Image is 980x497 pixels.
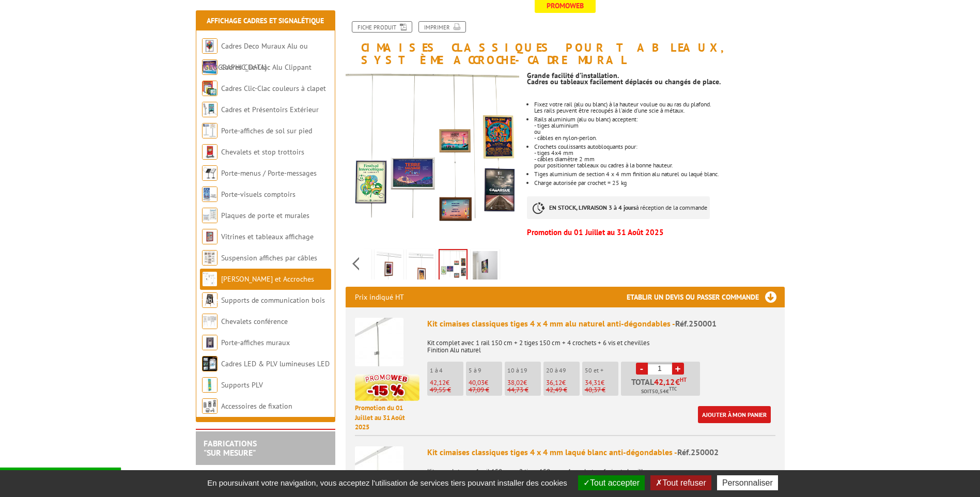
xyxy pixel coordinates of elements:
[627,287,785,307] h3: Etablir un devis ou passer commande
[202,229,217,244] img: Vitrines et tableaux affichage
[202,208,217,223] img: Plaques de porte et murales
[636,363,648,375] a: -
[546,379,580,386] p: €
[221,211,309,220] a: Plaques de porte et murales
[430,379,463,386] p: €
[585,378,601,387] span: 34,31
[221,190,295,199] a: Porte-visuels comptoirs
[202,41,308,72] a: Cadres Deco Muraux Alu ou [GEOGRAPHIC_DATA]
[202,81,217,96] img: Cadres Clic-Clac couleurs à clapet
[672,363,684,375] a: +
[507,378,523,387] span: 38,02
[677,447,719,457] span: Réf.250002
[469,378,485,387] span: 40,03
[534,129,784,135] p: ou
[534,150,784,156] p: - tiges 4x4 mm
[221,147,304,157] a: Chevalets et stop trottoirs
[427,446,775,458] div: Kit cimaises classiques tiges 4 x 4 mm laqué blanc anti-dégondables -
[473,251,497,283] img: rail_cimaise_horizontal_fixation_installation_cadre_decoration_tableau_vernissage_exposition_affi...
[675,318,717,329] span: Réf.250001
[534,116,784,122] p: Rails aluminium (alu ou blanc) acceptent:
[355,287,404,307] p: Prix indiqué HT
[202,144,217,160] img: Chevalets et stop trottoirs
[202,335,217,350] img: Porte-affiches muraux
[507,386,541,394] p: 44,73 €
[440,250,466,282] img: 250014_rail_alu_horizontal_tiges_cables.jpg
[221,168,317,178] a: Porte-menus / Porte-messages
[534,107,784,114] p: Les rails peuvent être recoupés à l'aide d'une scie à métaux.
[430,367,463,374] p: 1 à 4
[534,180,784,186] li: Charge autorisée par crochet = 25 kg
[202,123,217,138] img: Porte-affiches de sol sur pied
[355,318,403,366] img: Kit cimaises classiques tiges 4 x 4 mm alu naturel anti-dégondables
[202,165,217,181] img: Porte-menus / Porte-messages
[202,356,217,371] img: Cadres LED & PLV lumineuses LED
[534,162,784,168] p: pour positionner tableaux ou cadres à la bonne hauteur.
[221,380,263,390] a: Supports PLV
[654,378,675,386] span: 42,12
[221,84,326,93] a: Cadres Clic-Clac couleurs à clapet
[346,71,520,245] img: 250014_rail_alu_horizontal_tiges_cables.jpg
[221,401,292,411] a: Accessoires de fixation
[585,367,618,374] p: 50 et +
[204,438,257,458] a: FABRICATIONS"Sur Mesure"
[534,122,784,129] p: - tiges aluminium
[469,367,502,374] p: 5 à 9
[534,144,784,150] p: Crochets coulissants autobloquants pour:
[430,386,463,394] p: 49,55 €
[527,72,784,79] p: Grande facilité d’installation.
[418,21,466,33] a: Imprimer
[650,475,711,490] button: Tout refuser
[202,102,217,117] img: Cadres et Présentoirs Extérieur
[377,251,401,283] img: cimaises_classiques_pour_tableaux_systeme_accroche_cadre_250001_1bis.jpg
[221,253,317,262] a: Suspension affiches par câbles
[355,403,419,432] p: Promotion du 01 Juillet au 31 Août 2025
[675,378,680,386] span: €
[652,387,666,396] span: 50,54
[221,126,312,135] a: Porte-affiches de sol sur pied
[221,105,319,114] a: Cadres et Présentoirs Extérieur
[351,255,361,272] span: Previous
[534,135,784,141] p: - câbles en nylon-perlon.
[221,232,314,241] a: Vitrines et tableaux affichage
[534,171,784,177] li: Tiges aluminium de section 4 x 4 mm finition alu naturel ou laqué blanc.
[469,386,502,394] p: 47,09 €
[221,296,325,305] a: Supports de communication bois
[427,318,775,330] div: Kit cimaises classiques tiges 4 x 4 mm alu naturel anti-dégondables -
[680,376,687,383] sup: HT
[546,378,562,387] span: 36,12
[221,317,288,326] a: Chevalets conférence
[221,359,330,368] a: Cadres LED & PLV lumineuses LED
[221,63,312,72] a: Cadres Clic-Clac Alu Clippant
[427,332,775,354] p: Kit complet avec 1 rail 150 cm + 2 tiges 150 cm + 4 crochets + 6 vis et chevilles Finition Alu na...
[624,378,700,396] p: Total
[527,229,784,236] p: Promotion du 01 Juillet au 31 Août 2025
[221,338,290,347] a: Porte-affiches muraux
[717,475,778,490] button: Personnaliser (fenêtre modale)
[427,461,775,483] p: Kit complet avec 1 rail 150 cm + 2 tiges 150 cm + 4 crochets + 6 vis et chevilles Alu laqué blanc
[546,367,580,374] p: 20 à 49
[534,156,784,162] p: - câbles diamètre 2 mm
[507,367,541,374] p: 10 à 19
[641,387,677,396] span: Soit €
[534,101,784,107] p: Fixez votre rail (alu ou blanc) à la hauteur voulue ou au ras du plafond.
[355,446,403,495] img: Kit cimaises classiques tiges 4 x 4 mm laqué blanc anti-dégondables
[669,386,677,392] sup: TTC
[430,378,446,387] span: 42,12
[585,379,618,386] p: €
[202,274,314,305] a: [PERSON_NAME] et Accroches tableaux
[202,271,217,287] img: Cimaises et Accroches tableaux
[202,314,217,329] img: Chevalets conférence
[202,377,217,393] img: Supports PLV
[698,406,771,423] a: Ajouter à mon panier
[355,374,419,401] img: promotion
[507,379,541,386] p: €
[527,196,710,219] p: à réception de la commande
[202,478,572,487] span: En poursuivant votre navigation, vous acceptez l'utilisation de services tiers pouvant installer ...
[546,386,580,394] p: 42,49 €
[207,16,324,25] a: Affichage Cadres et Signalétique
[409,251,433,283] img: cimaises_classiques_pour_tableaux_systeme_accroche_cadre_250001_4bis.jpg
[527,79,784,85] p: Cadres ou tableaux facilement déplacés ou changés de place.
[202,250,217,266] img: Suspension affiches par câbles
[352,21,412,33] a: Fiche produit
